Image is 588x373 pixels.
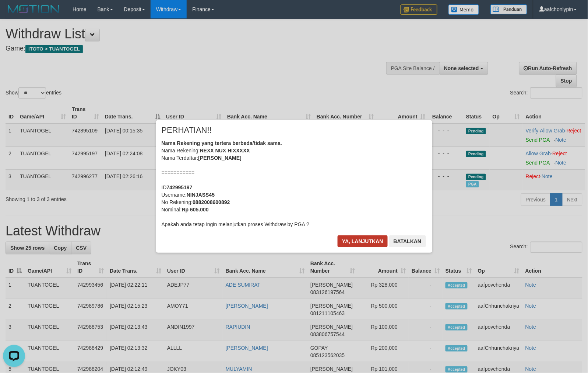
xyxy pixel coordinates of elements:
[338,235,388,247] button: Ya, lanjutkan
[162,127,212,134] span: PERHATIAN!!
[167,184,193,190] b: 742995197
[162,140,282,146] b: Nama Rekening yang tertera berbeda/tidak sama.
[193,199,230,205] b: 0882008600892
[3,3,25,25] button: Open LiveChat chat widget
[182,207,209,213] b: Rp 605.000
[200,148,250,153] b: REXX NUX HIXXXXX
[389,235,426,247] button: Batalkan
[187,192,215,198] b: NINJASS45
[198,155,242,161] b: [PERSON_NAME]
[162,139,427,228] div: Nama Rekening: Nama Terdaftar: =========== ID Username: No Rekening: Nominal: Apakah anda tetap i...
